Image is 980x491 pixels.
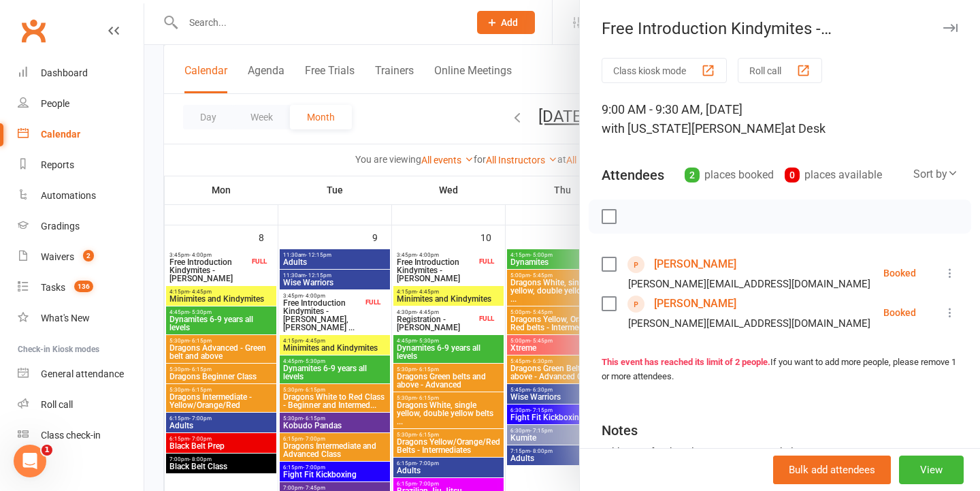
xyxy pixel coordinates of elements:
[41,98,69,109] div: People
[18,58,144,89] a: Dashboard
[602,165,664,185] div: Attendees
[913,165,958,183] div: Sort by
[628,315,870,332] div: [PERSON_NAME][EMAIL_ADDRESS][DOMAIN_NAME]
[41,129,80,140] div: Calendar
[654,253,736,275] a: [PERSON_NAME]
[41,159,74,170] div: Reports
[42,445,52,456] span: 1
[18,272,144,303] a: Tasks 136
[883,268,916,278] div: Booked
[18,180,144,211] a: Automations
[18,359,144,390] a: General attendance kiosk mode
[785,165,882,185] div: places available
[602,355,958,384] div: If you want to add more people, please remove 1 or more attendees.
[773,456,891,484] button: Bulk add attendees
[738,58,822,83] button: Roll call
[602,121,785,136] span: with [US_STATE][PERSON_NAME]
[41,313,90,323] div: What's New
[785,168,800,183] div: 0
[83,250,94,262] span: 2
[685,168,700,183] div: 2
[41,67,88,78] div: Dashboard
[74,281,93,292] span: 136
[602,421,638,440] div: Notes
[18,242,144,272] a: Waivers 2
[602,357,770,367] strong: This event has reached its limit of 2 people.
[628,275,870,293] div: [PERSON_NAME][EMAIL_ADDRESS][DOMAIN_NAME]
[14,445,46,477] iframe: Intercom live chat
[685,165,774,185] div: places booked
[602,58,727,83] button: Class kiosk mode
[18,390,144,420] a: Roll call
[785,121,826,136] span: at Desk
[654,293,736,315] a: [PERSON_NAME]
[41,190,96,201] div: Automations
[18,303,144,334] a: What's New
[16,14,50,48] a: Clubworx
[602,444,958,460] div: Add notes for this class / appointment below
[580,19,980,38] div: Free Introduction Kindymites - [PERSON_NAME], A...
[602,100,958,138] div: 9:00 AM - 9:30 AM, [DATE]
[41,399,73,410] div: Roll call
[41,221,80,232] div: Gradings
[41,430,101,441] div: Class check-in
[883,308,916,317] div: Booked
[18,89,144,119] a: People
[18,150,144,180] a: Reports
[18,420,144,451] a: Class kiosk mode
[41,368,124,379] div: General attendance
[18,119,144,150] a: Calendar
[18,211,144,242] a: Gradings
[41,282,65,293] div: Tasks
[899,456,964,484] button: View
[41,251,74,262] div: Waivers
